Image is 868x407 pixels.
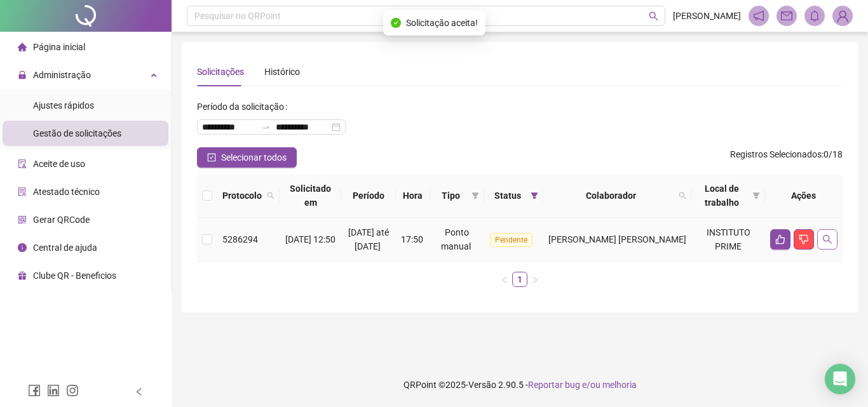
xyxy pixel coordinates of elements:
li: Página anterior [497,272,512,287]
span: Gestão de solicitações [33,128,121,138]
span: filter [750,179,763,212]
span: Ajustes rápidos [33,100,94,110]
span: mail [781,10,792,22]
th: Hora [396,174,430,218]
span: [DATE] até [DATE] [348,227,389,251]
span: [DATE] 12:50 [285,234,336,244]
span: search [822,234,832,244]
span: to [261,122,271,132]
span: qrcode [18,215,27,224]
span: search [676,186,689,205]
a: 1 [513,272,527,286]
span: filter [531,192,538,199]
div: Open Intercom Messenger [825,364,855,394]
span: Reportar bug e/ou melhoria [528,380,637,390]
span: Registros Selecionados [730,149,822,159]
span: Clube QR - Beneficios [33,270,116,281]
td: INSTITUTO PRIME [691,218,765,262]
button: left [497,272,512,287]
span: Local de trabalho [696,182,747,210]
span: Selecionar todos [221,150,287,164]
span: swap-right [261,122,271,132]
div: Ações [770,189,837,203]
span: gift [18,271,27,280]
span: Protocolo [222,189,262,203]
span: Status [489,189,526,203]
span: 17:50 [401,234,423,244]
div: Solicitações [197,65,244,79]
span: dislike [799,234,809,244]
span: search [264,186,277,205]
span: [PERSON_NAME] [673,9,741,23]
span: instagram [66,384,79,397]
img: 69734 [833,6,852,25]
span: Página inicial [33,42,85,52]
span: Administração [33,70,91,80]
span: Colaborador [548,189,674,203]
span: Atestado técnico [33,187,100,197]
span: info-circle [18,243,27,252]
span: : 0 / 18 [730,147,843,168]
span: 5286294 [222,234,258,244]
span: like [775,234,785,244]
div: Histórico [264,65,300,79]
span: left [135,387,144,396]
span: audit [18,159,27,168]
span: Tipo [435,189,466,203]
span: left [501,276,508,284]
span: filter [469,186,482,205]
button: right [527,272,543,287]
span: Gerar QRCode [33,215,90,225]
span: bell [809,10,820,22]
span: lock [18,70,27,79]
span: solution [18,187,27,196]
span: search [267,192,275,199]
th: Período [341,174,395,218]
span: filter [471,192,479,199]
span: Aceite de uso [33,159,85,169]
span: filter [752,192,760,199]
span: facebook [28,384,41,397]
span: Solicitação aceita! [406,16,478,30]
span: search [649,11,658,21]
li: 1 [512,272,527,287]
span: search [679,192,686,199]
span: right [531,276,539,284]
li: Próxima página [527,272,543,287]
span: linkedin [47,384,60,397]
th: Solicitado em [280,174,341,218]
button: Selecionar todos [197,147,297,168]
span: check-circle [391,18,401,28]
span: Pendente [490,233,532,247]
span: Versão [468,380,496,390]
footer: QRPoint © 2025 - 2.90.5 - [172,363,868,407]
span: Central de ajuda [33,243,97,253]
span: filter [528,186,541,205]
span: notification [753,10,764,22]
span: home [18,43,27,51]
span: check-square [207,153,216,162]
span: Ponto manual [441,227,471,251]
span: [PERSON_NAME] [PERSON_NAME] [548,234,686,244]
label: Período da solicitação [197,97,292,117]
